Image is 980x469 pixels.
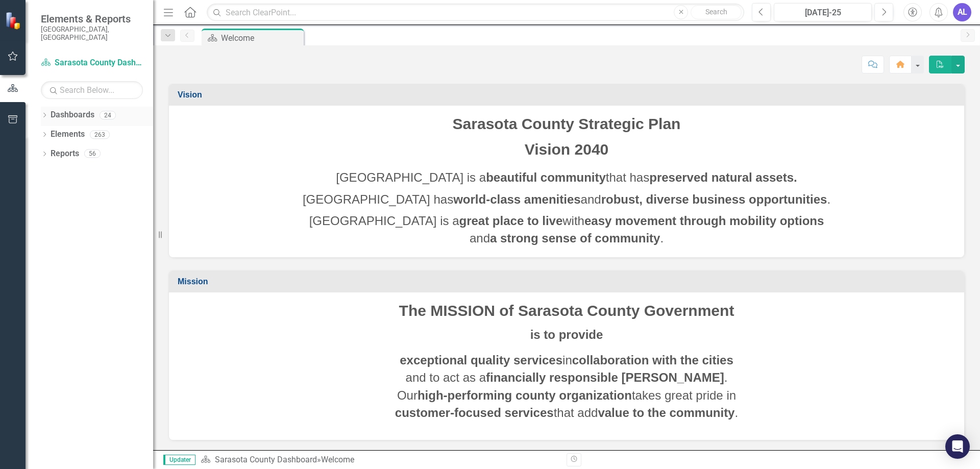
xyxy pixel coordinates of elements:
small: [GEOGRAPHIC_DATA], [GEOGRAPHIC_DATA] [41,25,143,42]
div: 263 [90,130,110,139]
span: Search [705,8,727,16]
a: Reports [51,148,79,160]
div: [DATE]-25 [777,7,868,19]
strong: exceptional quality services [400,353,562,367]
strong: financially responsible [PERSON_NAME] [486,371,724,384]
img: ClearPoint Strategy [5,12,23,30]
strong: robust, diverse business opportunities [601,192,827,206]
a: Elements [51,129,85,140]
span: [GEOGRAPHIC_DATA] is a that has [336,170,797,184]
strong: great place to live [459,214,563,228]
strong: beautiful community [486,170,606,184]
a: Dashboards [51,109,94,121]
div: 24 [100,111,116,119]
h3: Vision [178,90,959,100]
input: Search ClearPoint... [207,4,744,21]
span: [GEOGRAPHIC_DATA] has and . [303,192,830,206]
span: [GEOGRAPHIC_DATA] is a with and . [309,214,824,245]
span: Sarasota County Strategic Plan [453,115,681,132]
div: Welcome [221,32,301,44]
div: 56 [84,150,101,158]
button: AL [953,3,971,21]
div: Open Intercom Messenger [945,434,970,459]
span: Vision 2040 [525,141,609,158]
div: Welcome [321,455,354,464]
a: Sarasota County Dashboard [215,455,317,464]
strong: world-class amenities [453,192,580,206]
input: Search Below... [41,81,143,99]
span: The MISSION of Sarasota County Government [399,302,734,319]
button: [DATE]-25 [774,3,872,21]
button: Search [691,5,742,19]
strong: customer-focused services [395,406,554,419]
strong: is to provide [530,328,603,341]
span: Updater [163,455,195,465]
strong: collaboration with the cities [572,353,733,367]
strong: easy movement through mobility options [584,214,824,228]
div: » [201,454,559,466]
h3: Mission [178,277,959,286]
span: in and to act as a . Our takes great pride in that add . [395,353,738,419]
strong: high-performing county organization [418,388,632,402]
span: Elements & Reports [41,13,143,25]
strong: preserved natural assets. [649,170,797,184]
a: Sarasota County Dashboard [41,57,143,69]
strong: value to the community [598,406,734,419]
strong: a strong sense of community [490,231,660,245]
